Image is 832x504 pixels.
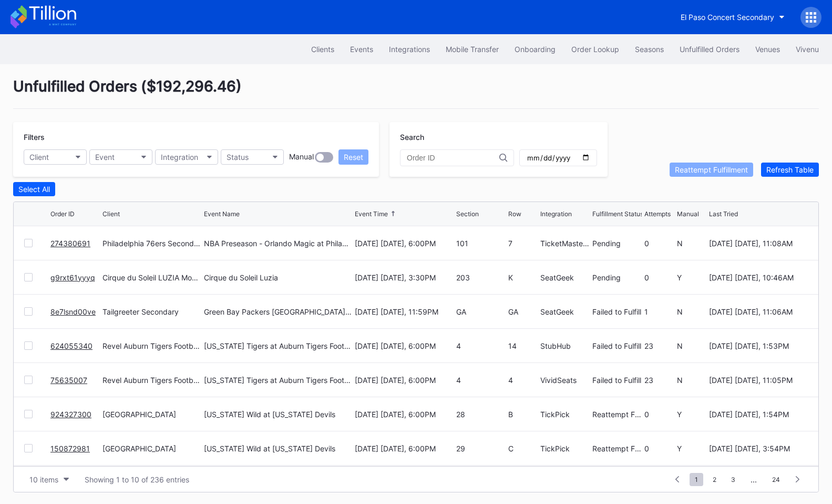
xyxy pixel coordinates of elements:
button: Integration [155,149,218,165]
div: Cirque du Soleil Luzia [204,273,278,282]
div: 10 items [29,475,58,484]
div: 0 [644,273,674,282]
div: Reattempt Fulfillment [592,444,642,453]
div: Last Tried [709,210,738,218]
div: N [677,307,706,316]
div: Mobile Transfer [446,45,499,54]
div: Green Bay Packers [GEOGRAPHIC_DATA] (Cincinnati Bengals at [GEOGRAPHIC_DATA] Packers) [204,307,352,316]
div: Fulfillment Status [592,210,643,218]
button: Select All [13,182,55,196]
button: Status [221,149,284,165]
div: N [677,376,706,385]
div: Event Time [355,210,388,218]
div: Order ID [50,210,75,218]
div: VividSeats [540,376,590,385]
div: N [677,239,706,248]
div: Row [508,210,521,218]
div: Failed to Fulfill [592,341,642,350]
div: [DATE] [DATE], 1:53PM [709,341,808,350]
div: 4 [456,376,506,385]
div: Y [677,444,706,453]
div: 4 [508,376,538,385]
div: Y [677,273,706,282]
div: [GEOGRAPHIC_DATA] [102,444,201,453]
div: Showing 1 to 10 of 236 entries [85,475,189,484]
button: Venues [747,39,788,59]
div: Manual [677,210,699,218]
button: Onboarding [507,39,563,59]
button: El Paso Concert Secondary [673,7,793,27]
div: [DATE] [DATE], 11:05PM [709,376,808,385]
a: Mobile Transfer [438,39,507,59]
div: 0 [644,410,674,419]
button: Order Lookup [563,39,627,59]
div: [DATE] [DATE], 6:00PM [355,410,454,419]
div: 23 [644,376,674,385]
div: Failed to Fulfill [592,376,642,385]
div: Seasons [635,45,664,54]
div: [US_STATE] Tigers at Auburn Tigers Football [204,341,352,350]
div: Select All [18,185,50,194]
div: Event Name [204,210,240,218]
div: Event [95,153,115,162]
div: [DATE] [DATE], 6:00PM [355,376,454,385]
button: Reset [338,149,368,165]
div: 29 [456,444,506,453]
div: Search [400,133,597,142]
span: 1 [690,473,703,486]
div: Reset [344,153,363,162]
div: 1 [644,307,674,316]
a: 924327300 [50,410,91,419]
a: Seasons [627,39,672,59]
div: [DATE] [DATE], 1:54PM [709,410,808,419]
div: Philadelphia 76ers Secondary [102,239,201,248]
div: Pending [592,239,642,248]
div: Integration [161,153,198,162]
div: Reattempt Fulfillment [592,410,642,419]
div: Revel Auburn Tigers Football Secondary [102,376,201,385]
span: 3 [726,473,741,486]
button: 10 items [24,472,74,487]
div: ... [743,475,765,484]
span: 2 [707,473,722,486]
div: Onboarding [515,45,556,54]
div: [DATE] [DATE], 10:46AM [709,273,808,282]
div: Status [227,153,249,162]
div: Pending [592,273,642,282]
div: Venues [755,45,780,54]
div: [DATE] [DATE], 6:00PM [355,239,454,248]
div: Revel Auburn Tigers Football Secondary [102,341,201,350]
span: 24 [767,473,785,486]
div: NBA Preseason - Orlando Magic at Philadelphia 76ers [204,239,352,248]
button: Refresh Table [761,163,819,177]
div: Y [677,410,706,419]
div: Cirque du Soleil LUZIA Montreal Secondary Payment Tickets [102,273,201,282]
a: 75635007 [50,376,87,385]
div: StubHub [540,341,590,350]
div: Failed to Fulfill [592,307,642,316]
div: Unfulfilled Orders ( $192,296.46 ) [13,77,819,109]
div: [DATE] [DATE], 6:00PM [355,444,454,453]
div: [US_STATE] Tigers at Auburn Tigers Football [204,376,352,385]
button: Reattempt Fulfillment [670,163,753,177]
div: [DATE] [DATE], 11:59PM [355,307,454,316]
button: Integrations [381,39,438,59]
div: 23 [644,341,674,350]
div: Filters [24,133,368,142]
div: Manual [289,152,314,163]
div: Client [102,210,120,218]
div: 14 [508,341,538,350]
button: Unfulfilled Orders [672,39,747,59]
a: 150872981 [50,444,90,453]
div: Events [350,45,373,54]
div: Refresh Table [766,165,814,174]
div: 203 [456,273,506,282]
a: Events [342,39,381,59]
div: N [677,341,706,350]
button: Clients [303,39,342,59]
